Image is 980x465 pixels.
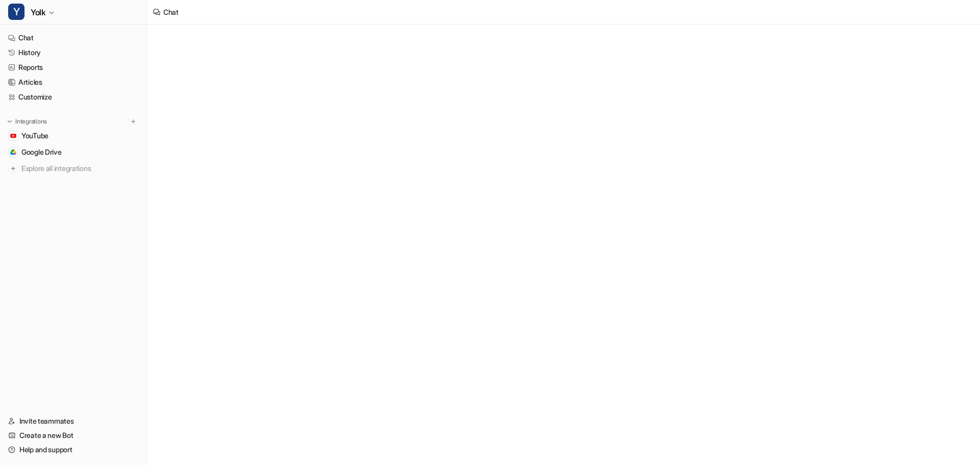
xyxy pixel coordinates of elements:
a: Chat [4,31,142,45]
a: Articles [4,75,142,89]
img: YouTube [10,133,16,139]
a: Invite teammates [4,414,142,428]
button: Integrations [4,116,50,127]
a: Help and support [4,443,142,457]
img: explore all integrations [8,163,18,174]
span: Explore all integrations [21,160,138,177]
span: Google Drive [21,147,62,157]
a: Google DriveGoogle Drive [4,145,142,159]
div: Chat [163,7,179,17]
a: Customize [4,90,142,104]
span: YouTube [21,131,48,141]
a: YouTubeYouTube [4,129,142,143]
a: Reports [4,60,142,75]
a: Explore all integrations [4,161,142,176]
img: expand menu [6,118,13,125]
a: History [4,45,142,60]
img: Google Drive [10,149,16,155]
p: Integrations [15,117,47,126]
a: Create a new Bot [4,428,142,443]
span: Y [8,4,24,20]
img: menu_add.svg [130,118,137,125]
span: Yolk [31,5,45,19]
